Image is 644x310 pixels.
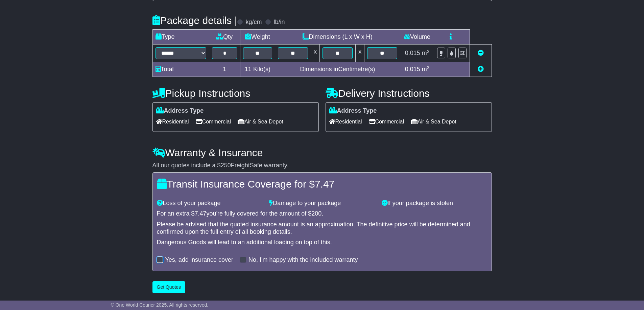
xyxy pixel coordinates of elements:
[245,19,262,26] label: kg/cm
[329,107,377,115] label: Address Type
[311,45,319,62] td: x
[156,107,204,115] label: Address Type
[152,62,209,77] td: Total
[157,210,487,218] div: For an extra $ you're fully covered for the amount of $ .
[369,116,404,127] span: Commercial
[209,62,240,77] td: 1
[478,50,484,56] a: Remove this item
[152,162,492,169] div: All our quotes include a $ FreightSafe warranty.
[400,30,434,45] td: Volume
[422,66,430,73] span: m
[195,210,207,217] span: 7.47
[165,256,233,264] label: Yes, add insurance cover
[266,200,378,207] div: Damage to your package
[275,30,400,45] td: Dimensions (L x W x H)
[152,147,492,158] h4: Warranty & Insurance
[405,50,420,56] span: 0.015
[238,116,283,127] span: Air & Sea Depot
[152,88,319,99] h4: Pickup Instructions
[157,239,487,246] div: Dangerous Goods will lead to an additional loading on top of this.
[196,116,231,127] span: Commercial
[326,88,492,99] h4: Delivery Instructions
[111,302,209,308] span: © One World Courier 2025. All rights reserved.
[157,221,487,235] div: Please be advised that the quoted insurance amount is an approximation. The definitive price will...
[152,30,209,45] td: Type
[152,281,186,293] button: Get Quotes
[275,62,400,77] td: Dimensions in Centimetre(s)
[329,116,362,127] span: Residential
[152,15,237,26] h4: Package details |
[405,66,420,73] span: 0.015
[378,200,491,207] div: If your package is stolen
[245,66,252,73] span: 11
[157,178,487,190] h4: Transit Insurance Coverage for $
[240,62,275,77] td: Kilo(s)
[422,50,430,56] span: m
[411,116,456,127] span: Air & Sea Depot
[156,116,189,127] span: Residential
[221,162,231,169] span: 250
[273,19,285,26] label: lb/in
[311,210,321,217] span: 200
[315,178,334,190] span: 7.47
[427,65,430,70] sup: 3
[427,49,430,54] sup: 3
[478,66,484,73] a: Add new item
[209,30,240,45] td: Qty
[153,200,266,207] div: Loss of your package
[356,45,364,62] td: x
[240,30,275,45] td: Weight
[248,256,358,264] label: No, I'm happy with the included warranty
